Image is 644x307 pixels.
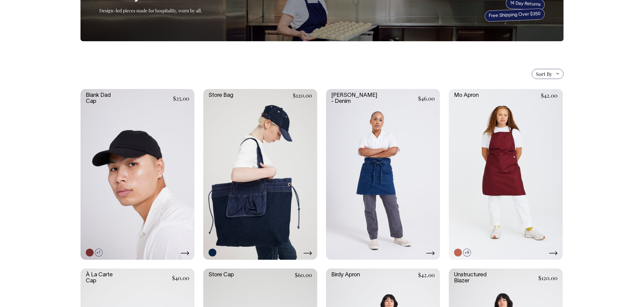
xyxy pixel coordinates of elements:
[536,71,552,77] span: Sort By
[95,249,103,256] span: +7
[463,249,471,256] span: +9
[485,8,545,22] span: Free Shipping Over $350
[99,8,202,14] p: Design-led pieces made for hospitality, worn by all.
